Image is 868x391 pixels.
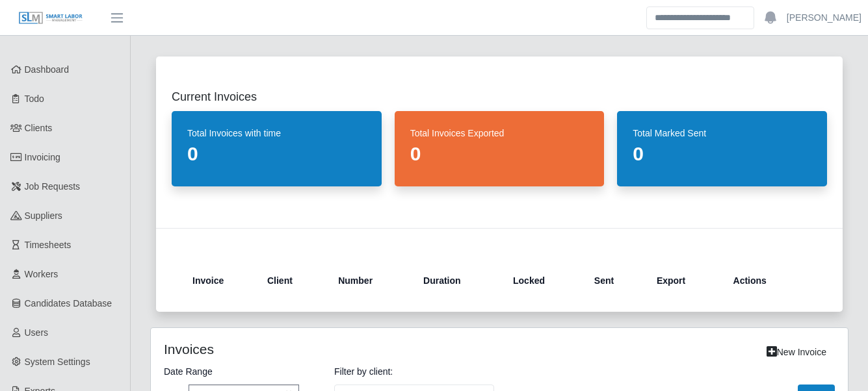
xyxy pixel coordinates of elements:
[410,127,589,140] dt: Total Invoices Exported
[25,152,60,162] span: Invoicing
[633,127,811,140] dt: Total Marked Sent
[172,88,827,106] h2: Current Invoices
[328,265,413,296] th: Number
[503,265,584,296] th: Locked
[25,327,49,338] span: Users
[25,94,44,104] span: Todo
[187,127,366,140] dt: Total Invoices with time
[25,269,59,279] span: Workers
[787,11,861,25] a: [PERSON_NAME]
[187,142,366,166] dd: 0
[192,265,257,296] th: Invoice
[646,6,754,29] input: Search
[758,341,835,364] a: New Invoice
[25,64,70,75] span: Dashboard
[25,181,81,192] span: Job Requests
[25,240,72,250] span: Timesheets
[410,142,589,166] dd: 0
[25,123,53,133] span: Clients
[25,298,112,309] span: Candidates Database
[164,341,432,357] h4: Invoices
[413,265,503,296] th: Duration
[723,265,806,296] th: Actions
[257,265,328,296] th: Client
[18,11,83,25] img: SLM Logo
[584,265,646,296] th: Sent
[633,142,811,166] dd: 0
[25,357,90,367] span: System Settings
[334,364,494,379] label: Filter by client:
[646,265,723,296] th: Export
[25,210,62,221] span: Suppliers
[164,364,324,379] label: Date Range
